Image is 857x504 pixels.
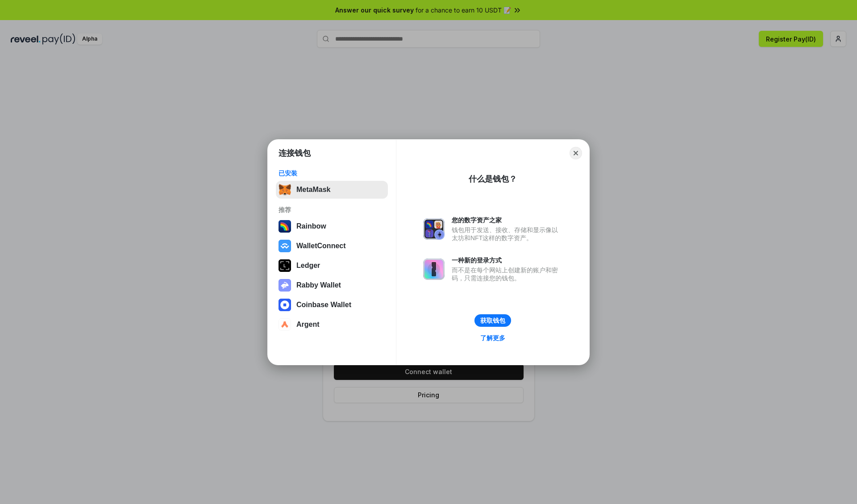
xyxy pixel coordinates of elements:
[276,181,388,199] button: MetaMask
[474,314,511,327] button: 获取钱包
[279,206,385,214] div: 推荐
[469,174,517,184] div: 什么是钱包？
[452,266,562,282] div: 而不是在每个网站上创建新的账户和密码，只需连接您的钱包。
[423,218,445,240] img: svg+xml,%3Csvg%20xmlns%3D%22http%3A%2F%2Fwww.w3.org%2F2000%2Fsvg%22%20fill%3D%22none%22%20viewBox...
[276,217,388,235] button: Rainbow
[279,318,291,331] img: svg+xml,%3Csvg%20width%3D%2228%22%20height%3D%2228%22%20viewBox%3D%220%200%2028%2028%22%20fill%3D...
[279,148,311,158] h1: 连接钱包
[296,186,330,194] div: MetaMask
[296,222,326,230] div: Rainbow
[276,276,388,294] button: Rabby Wallet
[279,240,291,252] img: svg+xml,%3Csvg%20width%3D%2228%22%20height%3D%2228%22%20viewBox%3D%220%200%2028%2028%22%20fill%3D...
[296,301,351,309] div: Coinbase Wallet
[296,281,341,289] div: Rabby Wallet
[475,332,511,344] a: 了解更多
[480,334,505,342] div: 了解更多
[276,296,388,314] button: Coinbase Wallet
[279,183,291,196] img: svg+xml,%3Csvg%20fill%3D%22none%22%20height%3D%2233%22%20viewBox%3D%220%200%2035%2033%22%20width%...
[279,299,291,311] img: svg+xml,%3Csvg%20width%3D%2228%22%20height%3D%2228%22%20viewBox%3D%220%200%2028%2028%22%20fill%3D...
[452,256,562,264] div: 一种新的登录方式
[279,220,291,233] img: svg+xml,%3Csvg%20width%3D%22120%22%20height%3D%22120%22%20viewBox%3D%220%200%20120%20120%22%20fil...
[276,237,388,255] button: WalletConnect
[296,321,320,329] div: Argent
[452,226,562,242] div: 钱包用于发送、接收、存储和显示像以太坊和NFT这样的数字资产。
[570,147,582,159] button: Close
[423,258,445,280] img: svg+xml,%3Csvg%20xmlns%3D%22http%3A%2F%2Fwww.w3.org%2F2000%2Fsvg%22%20fill%3D%22none%22%20viewBox...
[296,242,346,250] div: WalletConnect
[279,259,291,272] img: svg+xml,%3Csvg%20xmlns%3D%22http%3A%2F%2Fwww.w3.org%2F2000%2Fsvg%22%20width%3D%2228%22%20height%3...
[279,169,385,177] div: 已安装
[276,316,388,333] button: Argent
[296,262,320,270] div: Ledger
[480,317,505,325] div: 获取钱包
[452,216,562,224] div: 您的数字资产之家
[276,257,388,275] button: Ledger
[279,279,291,292] img: svg+xml,%3Csvg%20xmlns%3D%22http%3A%2F%2Fwww.w3.org%2F2000%2Fsvg%22%20fill%3D%22none%22%20viewBox...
